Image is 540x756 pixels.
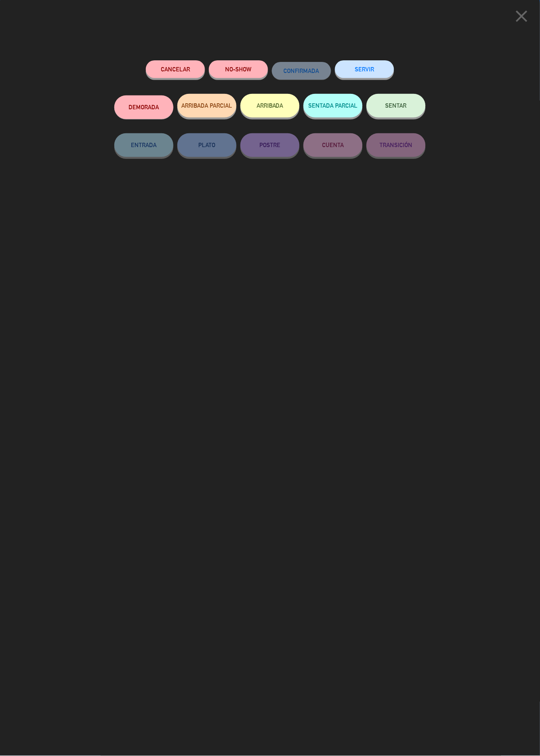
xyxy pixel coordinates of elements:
[367,133,426,157] button: TRANSICIÓN
[385,102,407,109] span: SENTAR
[182,102,233,109] span: ARRIBADA PARCIAL
[177,94,236,118] button: ARRIBADA PARCIAL
[304,133,363,157] button: CUENTA
[367,94,426,118] button: SENTAR
[240,133,300,157] button: POSTRE
[114,133,173,157] button: ENTRADA
[335,60,394,78] button: SERVIR
[510,6,534,29] button: close
[209,60,268,78] button: NO-SHOW
[146,60,205,78] button: Cancelar
[284,67,319,74] span: CONFIRMADA
[512,6,532,26] i: close
[304,94,363,118] button: SENTADA PARCIAL
[114,95,173,119] button: DEMORADA
[240,94,300,118] button: ARRIBADA
[272,62,331,80] button: CONFIRMADA
[177,133,236,157] button: PLATO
